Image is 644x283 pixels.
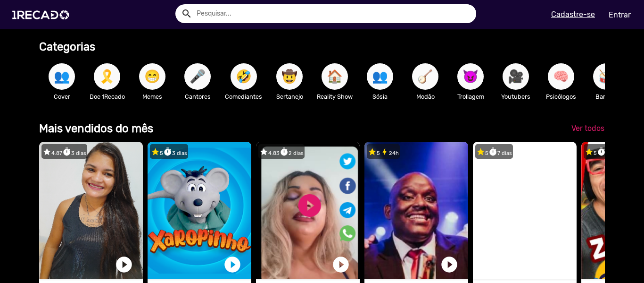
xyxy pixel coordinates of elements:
video: 1RECADO vídeos dedicados para fãs e empresas [148,142,251,279]
mat-icon: Example home icon [181,8,192,19]
span: 😈 [462,63,479,90]
button: 🎥 [503,63,529,90]
p: Psicólogos [543,92,579,101]
button: 🥁 [593,63,619,90]
button: 🏠 [322,63,348,90]
span: Ver todos [571,124,604,133]
span: 🎥 [508,63,524,90]
p: Reality Show [317,92,353,101]
button: Example home icon [178,5,194,21]
span: 🥁 [598,63,614,90]
span: 🎗️ [99,63,115,90]
span: 😁 [144,63,160,90]
a: play_circle_filled [115,255,133,274]
a: play_circle_filled [223,255,242,274]
p: Trollagem [453,92,488,101]
span: 🤠 [281,63,297,90]
input: Pesquisar... [190,4,476,23]
span: 🏠 [327,63,343,90]
b: Categorias [39,40,95,53]
p: Sertanejo [272,92,307,101]
p: Youtubers [498,92,534,101]
a: play_circle_filled [548,255,567,274]
a: play_circle_filled [331,255,350,274]
u: Cadastre-se [551,10,595,19]
button: 😁 [139,63,165,90]
button: 😈 [457,63,484,90]
span: 🪕 [417,63,433,90]
video: 1RECADO vídeos dedicados para fãs e empresas [256,142,360,279]
button: 🪕 [412,63,438,90]
video: 1RECADO vídeos dedicados para fãs e empresas [473,142,577,279]
p: Cover [44,92,80,101]
p: Bandas [588,92,624,101]
button: 👥 [367,63,393,90]
button: 🎗️ [94,63,120,90]
span: 🎤 [190,63,206,90]
button: 🤠 [276,63,303,90]
span: 🧠 [553,63,569,90]
p: Modão [407,92,443,101]
p: Memes [134,92,170,101]
span: 👥 [372,63,388,90]
a: Entrar [603,7,637,23]
b: Mais vendidos do mês [39,122,153,135]
p: Comediantes [225,92,262,101]
button: 🤣 [231,63,257,90]
p: Cantores [180,92,215,101]
span: 👥 [54,63,70,90]
p: Doe 1Recado [89,92,125,101]
button: 🧠 [548,63,574,90]
p: Sósia [362,92,398,101]
video: 1RECADO vídeos dedicados para fãs e empresas [39,142,143,279]
span: 🤣 [236,63,252,90]
button: 🎤 [184,63,211,90]
a: play_circle_filled [440,255,459,274]
video: 1RECADO vídeos dedicados para fãs e empresas [364,142,468,279]
button: 👥 [49,63,75,90]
